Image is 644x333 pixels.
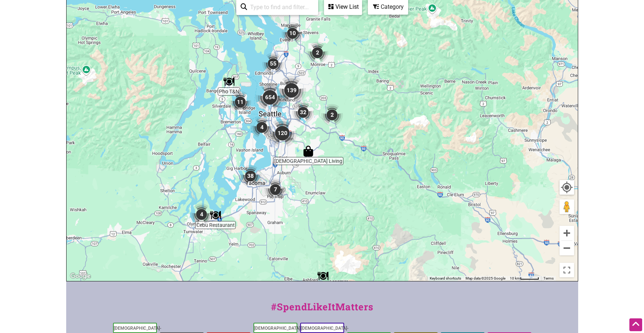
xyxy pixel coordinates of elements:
[68,272,93,281] img: Google
[510,276,520,280] span: 10 km
[629,318,642,331] div: Scroll Back to Top
[229,91,251,113] div: 11
[543,276,554,280] a: Terms
[321,104,343,126] div: 2
[262,53,284,75] div: 55
[559,262,574,278] button: Toggle fullscreen view
[508,276,541,281] button: Map Scale: 10 km per 48 pixels
[306,42,328,64] div: 2
[240,165,261,187] div: 38
[191,203,212,225] div: 4
[466,276,505,280] span: Map data ©2025 Google
[282,22,304,44] div: 10
[303,146,314,157] div: Tahoma Living
[264,179,286,201] div: 7
[560,241,574,255] button: Zoom out
[66,300,578,321] div: #SpendLikeItMatters
[560,180,574,195] button: Your Location
[277,76,306,105] div: 139
[560,226,574,240] button: Zoom in
[292,101,314,123] div: 32
[560,199,574,214] button: Drag Pegman onto the map to open Street View
[317,270,328,281] div: Wildberry Restaurant
[255,83,285,112] div: 654
[251,116,273,138] div: 4
[68,272,93,281] a: Open this area in Google Maps (opens a new window)
[430,276,461,281] button: Keyboard shortcuts
[223,76,234,87] div: Pho T&N
[268,119,297,148] div: 120
[210,210,221,221] div: Cebu Restaurant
